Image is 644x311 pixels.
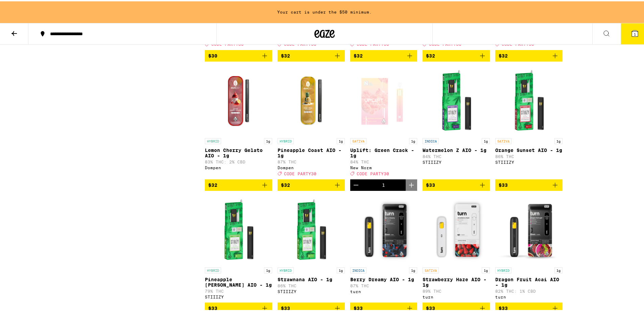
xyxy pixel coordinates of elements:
[205,266,221,272] p: HYBRID
[409,266,417,272] p: 1g
[281,181,290,186] span: $32
[554,266,563,272] p: 1g
[208,304,217,310] span: $33
[350,288,418,292] div: turn
[495,275,563,286] p: Dragon Fruit Acai AIO - 1g
[495,66,563,133] img: STIIIZY - Orange Sunset AIO - 1g
[205,164,272,169] div: Dompen
[423,293,490,298] div: turn
[495,288,563,292] p: 82% THC: 1% CBD
[205,66,272,178] a: Open page for Lemon Cherry Gelato AIO - 1g from Dompen
[278,137,294,143] p: HYBRID
[350,66,418,178] a: Open page for Uplift: Green Crack - 1g from New Norm
[482,137,490,143] p: 1g
[264,266,272,272] p: 1g
[350,164,418,169] div: New Norm
[423,288,490,292] p: 89% THC
[208,181,217,186] span: $32
[423,49,490,60] button: Add to bag
[409,137,417,143] p: 1g
[205,137,221,143] p: HYBRID
[423,266,439,272] p: SATIVA
[495,178,563,190] button: Add to bag
[278,178,345,190] button: Add to bag
[495,266,511,272] p: HYBRID
[495,153,563,157] p: 86% THC
[354,304,363,310] span: $33
[495,66,563,178] a: Open page for Orange Sunset AIO - 1g from STIIIZY
[499,52,508,57] span: $32
[264,137,272,143] p: 1g
[278,288,345,292] div: STIIIZY
[278,164,345,169] div: Dompen
[281,304,290,310] span: $33
[423,66,490,178] a: Open page for Watermelon Z AIO - 1g from STIIIZY
[350,146,418,157] p: Uplift: Green Crack - 1g
[423,195,490,263] img: turn - Strawberry Haze AIO - 1g
[278,195,345,263] img: STIIIZY - Strawnana AIO - 1g
[423,275,490,286] p: Strawberry Haze AIO - 1g
[350,282,418,287] p: 87% THC
[278,49,345,60] button: Add to bag
[350,178,362,190] button: Decrement
[278,146,345,157] p: Pineapple Coast AIO - 1g
[350,266,366,272] p: INDICA
[205,49,272,60] button: Add to bag
[205,158,272,163] p: 83% THC: 2% CBD
[423,159,490,163] div: STIIIZY
[205,178,272,190] button: Add to bag
[495,195,563,263] img: turn - Dragon Fruit Acai AIO - 1g
[350,195,418,301] a: Open page for Berry Dreamy AIO - 1g from turn
[337,266,345,272] p: 1g
[278,158,345,163] p: 87% THC
[350,275,418,281] p: Berry Dreamy AIO - 1g
[278,195,345,301] a: Open page for Strawnana AIO - 1g from STIIIZY
[426,181,435,186] span: $33
[205,293,272,298] div: STIIIZY
[495,159,563,163] div: STIIIZY
[350,158,418,163] p: 84% THC
[426,304,435,310] span: $33
[423,153,490,157] p: 84% THC
[278,282,345,287] p: 86% THC
[357,170,389,175] span: CODE PARTY30
[205,275,272,286] p: Pineapple [PERSON_NAME] AIO - 1g
[499,304,508,310] span: $33
[205,195,272,263] img: STIIIZY - Pineapple Runtz AIO - 1g
[278,266,294,272] p: HYBRID
[205,195,272,301] a: Open page for Pineapple Runtz AIO - 1g from STIIIZY
[350,137,366,143] p: SATIVA
[4,5,49,10] span: Hi. Need any help?
[554,137,563,143] p: 1g
[278,66,345,178] a: Open page for Pineapple Coast AIO - 1g from Dompen
[382,181,385,186] div: 1
[337,137,345,143] p: 1g
[495,293,563,298] div: turn
[278,275,345,281] p: Strawnana AIO - 1g
[634,31,636,35] span: 1
[495,49,563,60] button: Add to bag
[350,49,418,60] button: Add to bag
[495,146,563,152] p: Orange Sunset AIO - 1g
[423,137,439,143] p: INDICA
[208,52,217,57] span: $30
[284,170,316,175] span: CODE PARTY30
[426,52,435,57] span: $32
[423,146,490,152] p: Watermelon Z AIO - 1g
[205,288,272,292] p: 79% THC
[278,66,345,133] img: Dompen - Pineapple Coast AIO - 1g
[482,266,490,272] p: 1g
[499,181,508,186] span: $33
[205,66,272,133] img: Dompen - Lemon Cherry Gelato AIO - 1g
[281,52,290,57] span: $32
[423,66,490,133] img: STIIIZY - Watermelon Z AIO - 1g
[350,195,418,263] img: turn - Berry Dreamy AIO - 1g
[495,195,563,301] a: Open page for Dragon Fruit Acai AIO - 1g from turn
[423,195,490,301] a: Open page for Strawberry Haze AIO - 1g from turn
[354,52,363,57] span: $32
[205,146,272,157] p: Lemon Cherry Gelato AIO - 1g
[406,178,417,190] button: Increment
[495,137,511,143] p: SATIVA
[423,178,490,190] button: Add to bag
